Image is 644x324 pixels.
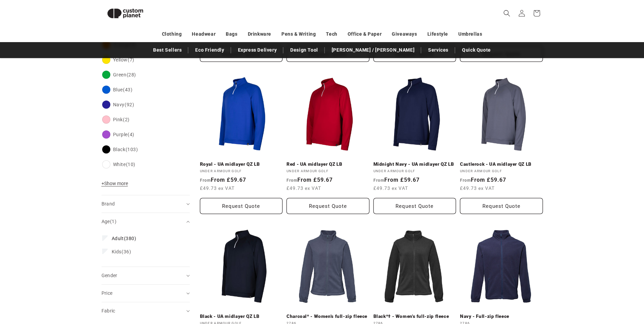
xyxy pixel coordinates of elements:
[392,28,417,40] a: Giveaways
[112,249,131,255] span: (36)
[192,44,227,56] a: Eco Friendly
[102,195,190,213] summary: Brand (0 selected)
[102,201,115,206] span: Brand
[373,198,456,214] button: Request Quote
[531,251,644,324] iframe: Chat Widget
[102,3,149,24] img: Custom Planet
[226,28,237,40] a: Bags
[200,313,283,320] a: Black - UA midlayer QZ LB
[102,181,128,186] span: Show more
[110,219,116,224] span: (1)
[150,44,185,56] a: Best Sellers
[162,28,182,40] a: Clothing
[373,313,456,320] a: Black*† - Women's full-zip fleece
[427,28,448,40] a: Lifestyle
[460,198,543,214] button: Request Quote
[200,198,283,214] button: Request Quote
[460,161,543,167] a: Castlerock - UA midlayer QZ LB
[102,285,190,302] summary: Price
[287,198,369,214] button: Request Quote
[287,44,321,56] a: Design Tool
[499,6,514,21] summary: Search
[235,44,280,56] a: Express Delivery
[102,273,117,278] span: Gender
[460,313,543,320] a: Navy - Full-zip fleece
[102,302,190,320] summary: Fabric (0 selected)
[102,213,190,230] summary: Age (1 selected)
[102,267,190,284] summary: Gender (0 selected)
[348,28,382,40] a: Office & Paper
[102,308,115,313] span: Fabric
[287,161,369,167] a: Red - UA midlayer QZ LB
[200,161,283,167] a: Royal - UA midlayer QZ LB
[373,161,456,167] a: Midnight Navy - UA midlayer QZ LB
[112,249,122,254] span: Kids
[281,28,316,40] a: Pens & Writing
[192,28,216,40] a: Headwear
[248,28,271,40] a: Drinkware
[102,290,113,296] span: Price
[425,44,452,56] a: Services
[328,44,418,56] a: [PERSON_NAME] / [PERSON_NAME]
[102,180,130,190] button: Show more
[102,181,104,186] span: +
[287,313,369,320] a: Charcoal* - Women's full-zip fleece
[458,28,482,40] a: Umbrellas
[459,44,494,56] a: Quick Quote
[112,235,136,241] span: (380)
[326,28,337,40] a: Tech
[102,219,116,224] span: Age
[112,236,124,241] span: Adult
